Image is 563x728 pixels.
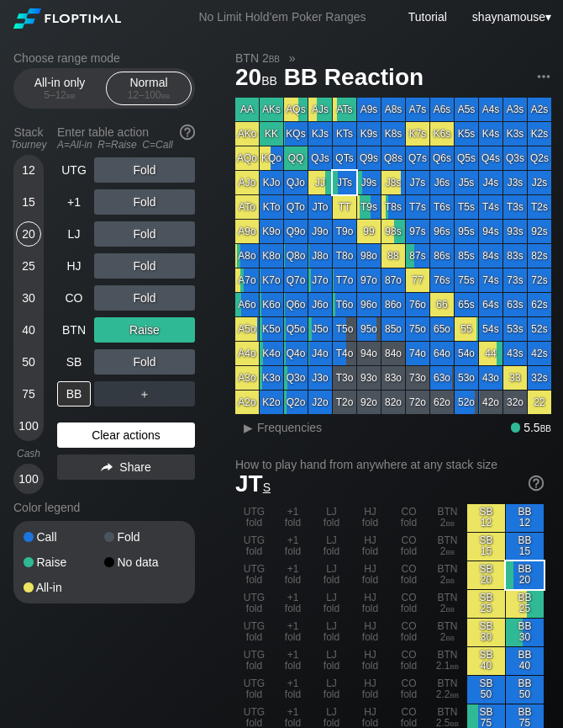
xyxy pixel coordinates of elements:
[24,531,104,543] div: Call
[104,556,185,568] div: No data
[308,391,332,414] div: J2o
[503,146,527,170] div: Q3s
[313,676,350,704] div: LJ fold
[235,195,259,219] div: ATo
[479,171,502,194] div: J4s
[455,171,478,194] div: J5s
[94,317,195,343] div: Raise
[308,366,332,390] div: J3o
[24,556,104,568] div: Raise
[528,220,551,243] div: 92s
[57,381,91,407] div: BB
[381,366,405,390] div: 83o
[467,647,505,675] div: SB 40
[429,647,466,675] div: BTN 2.1
[381,391,405,414] div: 82o
[467,504,505,532] div: SB 12
[503,171,527,194] div: J3s
[333,293,356,316] div: T6o
[274,561,312,589] div: +1 fold
[429,561,466,589] div: BTN 2
[506,619,544,646] div: BB 30
[261,70,277,88] span: bb
[467,561,505,589] div: SB 20
[110,72,187,104] div: Normal
[406,146,429,170] div: Q7s
[235,619,273,646] div: UTG fold
[57,422,195,448] div: Clear actions
[479,268,502,292] div: 74s
[357,317,381,341] div: 95o
[333,146,356,170] div: QTs
[274,647,312,675] div: +1 fold
[308,171,332,194] div: JJ
[274,590,312,618] div: +1 fold
[260,122,283,146] div: KK
[308,220,332,243] div: J9o
[446,517,455,529] span: bb
[260,195,283,219] div: KTo
[503,268,527,292] div: 73s
[66,89,76,101] span: bb
[503,391,527,414] div: 32o
[235,317,259,341] div: A5o
[260,317,283,341] div: K5o
[308,146,332,170] div: QJs
[94,381,195,407] div: ＋
[430,293,454,316] div: 66
[16,157,41,183] div: 12
[390,590,428,618] div: CO fold
[528,268,551,292] div: 72s
[455,98,478,121] div: A5s
[333,122,356,146] div: KTs
[455,366,478,390] div: 53o
[333,98,356,121] div: ATs
[333,317,356,341] div: T5o
[528,342,551,365] div: 42s
[430,342,454,365] div: 64o
[357,98,381,121] div: A9s
[235,220,259,243] div: A9o
[235,171,259,194] div: AJo
[333,366,356,390] div: T3o
[406,220,429,243] div: 97s
[16,466,41,492] div: 100
[260,220,283,243] div: K9o
[24,89,95,101] div: 5 – 12
[94,285,195,311] div: Fold
[467,619,505,646] div: SB 30
[446,574,455,586] span: bb
[284,220,308,243] div: Q9o
[506,676,544,704] div: BB 50
[260,244,283,268] div: K8o
[351,676,389,704] div: HJ fold
[260,391,283,414] div: K2o
[455,220,478,243] div: 95s
[313,504,350,532] div: LJ fold
[528,122,551,146] div: K2s
[430,171,454,194] div: J6s
[260,293,283,316] div: K6o
[503,317,527,341] div: 53s
[528,317,551,341] div: 52s
[430,220,454,243] div: 96s
[351,619,389,646] div: HJ fold
[455,317,478,341] div: 55
[430,391,454,414] div: 62o
[381,342,405,365] div: 84o
[235,98,259,121] div: AA
[479,146,502,170] div: Q4s
[455,293,478,316] div: 65s
[429,590,466,618] div: BTN 2
[284,146,308,170] div: QQ
[406,244,429,268] div: 87s
[235,391,259,414] div: A2o
[430,146,454,170] div: Q6s
[511,421,551,434] div: 5.5
[357,293,381,316] div: 96o
[479,342,502,365] div: 44
[308,195,332,219] div: JTo
[357,342,381,365] div: 94o
[430,98,454,121] div: A6s
[94,157,195,183] div: Fold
